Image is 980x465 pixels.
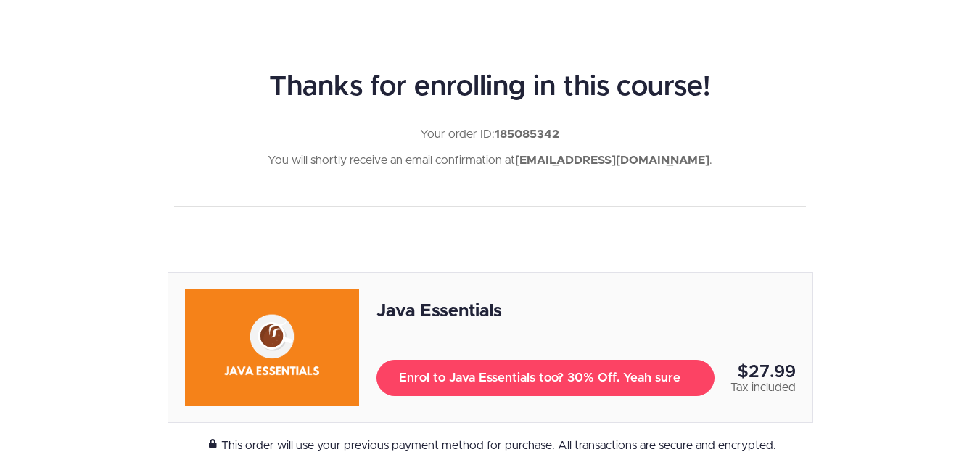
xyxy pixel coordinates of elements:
div: $27.99 [730,366,796,379]
strong: 185085342 [495,128,559,140]
span: Enrol to Java Essentials too? 30% Off. Yeah sure [399,369,692,387]
p: Your order ID: [174,125,806,144]
span: This order will use your previous payment method for purchase. All transactions are secure and en... [221,437,776,454]
div: Java Essentials [376,299,796,324]
h1: Thanks for enrolling in this course! [174,73,806,103]
p: You will shortly receive an email confirmation at . [174,151,806,170]
div: Tax included [730,379,796,396]
button: Enrol to Java Essentials too? 30% Off. Yeah sure [376,360,715,396]
strong: [EMAIL_ADDRESS][DOMAIN_NAME] [515,155,709,166]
